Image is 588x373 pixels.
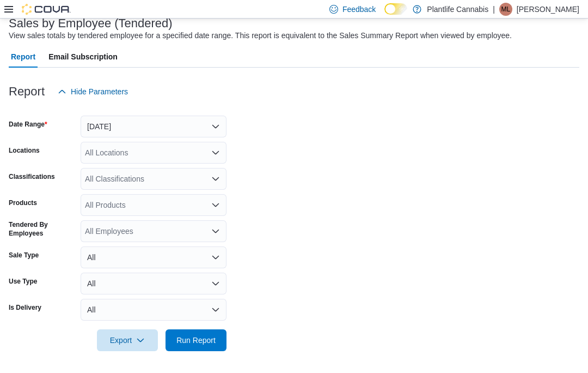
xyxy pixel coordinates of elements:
span: Hide Parameters [71,86,128,97]
button: Open list of options [211,148,220,157]
div: Mercedes Le Breton [499,3,512,16]
button: Open list of options [211,227,220,236]
input: Dark Mode [384,3,407,15]
span: Dark Mode [384,15,385,15]
p: | [493,3,495,16]
label: Classifications [9,172,55,181]
button: All [81,299,226,321]
button: Open list of options [211,175,220,183]
span: ML [501,3,511,16]
label: Products [9,198,37,207]
h3: Sales by Employee (Tendered) [9,17,173,30]
span: Export [103,329,151,351]
button: Export [97,329,158,351]
label: Date Range [9,120,47,129]
span: Feedback [342,4,376,15]
label: Use Type [9,277,37,286]
p: [PERSON_NAME] [517,3,579,16]
span: Report [11,46,35,68]
p: Plantlife Cannabis [427,3,488,16]
span: Run Report [176,335,216,346]
button: Run Report [166,329,226,351]
label: Is Delivery [9,303,41,312]
span: Email Subscription [48,46,118,68]
button: All [81,246,226,268]
button: [DATE] [81,116,226,137]
label: Locations [9,146,40,155]
button: Open list of options [211,201,220,209]
label: Sale Type [9,251,39,260]
img: Cova [22,4,71,15]
label: Tendered By Employees [9,220,76,238]
h3: Report [9,85,45,98]
button: All [81,273,226,294]
div: View sales totals by tendered employee for a specified date range. This report is equivalent to t... [9,30,512,41]
button: Hide Parameters [53,81,132,103]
